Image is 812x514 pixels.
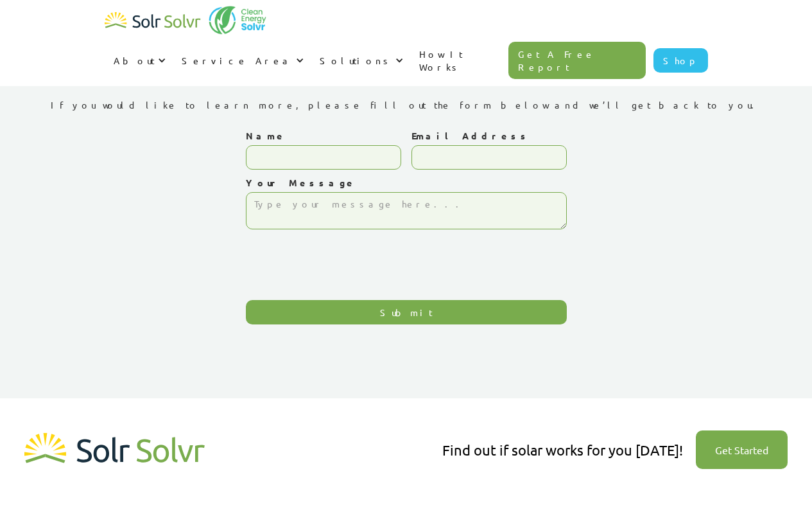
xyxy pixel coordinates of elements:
div: About [105,41,173,80]
input: Submit [246,300,567,324]
label: Email Address [411,129,567,142]
div: Find out if solar works for you [DATE]! [442,440,683,460]
a: Shop [653,48,708,73]
a: Get A Free Report [508,42,646,79]
a: How It Works [410,35,509,86]
div: Solutions [311,41,410,80]
div: Service Area [182,54,293,67]
div: Solutions [320,54,392,67]
div: If you would like to learn more, please fill out the form below and we’ll get back to you. [51,98,762,111]
iframe: reCAPTCHA [246,236,441,286]
label: Name [246,129,401,142]
label: Your Message [246,176,567,189]
a: Get Started [696,430,788,469]
div: Service Area [173,41,311,80]
form: Contact Us Form [246,129,567,324]
div: About [114,54,155,67]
